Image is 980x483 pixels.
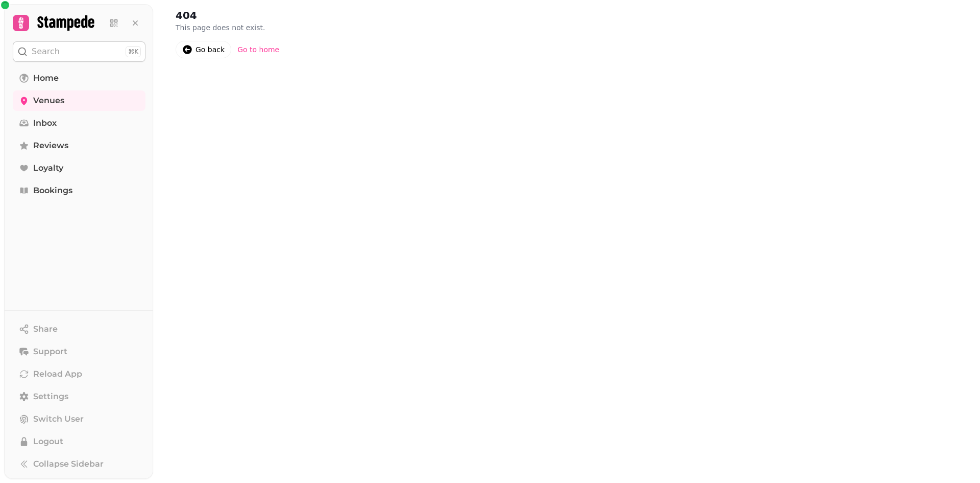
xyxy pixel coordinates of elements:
[126,46,141,57] div: ⌘K
[13,41,145,62] button: Search⌘K
[33,368,82,380] span: Reload App
[33,140,68,152] span: Reviews
[33,95,64,107] span: Venues
[13,364,145,384] button: Reload App
[33,458,104,470] span: Collapse Sidebar
[13,158,145,178] a: Loyalty
[13,68,145,88] a: Home
[13,386,145,407] a: Settings
[32,45,60,58] p: Search
[237,44,279,55] div: Go to home
[13,341,145,362] button: Support
[13,454,145,474] button: Collapse Sidebar
[33,185,72,197] span: Bookings
[13,90,145,111] a: Venues
[33,390,68,403] span: Settings
[33,435,63,448] span: Logout
[13,135,145,156] a: Reviews
[13,319,145,339] button: Share
[176,8,372,22] h2: 404
[33,346,67,358] span: Support
[13,431,145,452] button: Logout
[176,22,437,33] p: This page does not exist.
[33,413,84,425] span: Switch User
[195,44,225,55] div: Go back
[33,72,59,84] span: Home
[33,117,57,129] span: Inbox
[176,41,231,58] a: Go back
[231,41,285,58] a: Go to home
[13,180,145,201] a: Bookings
[13,409,145,429] button: Switch User
[13,113,145,133] a: Inbox
[33,162,63,174] span: Loyalty
[33,323,58,335] span: Share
